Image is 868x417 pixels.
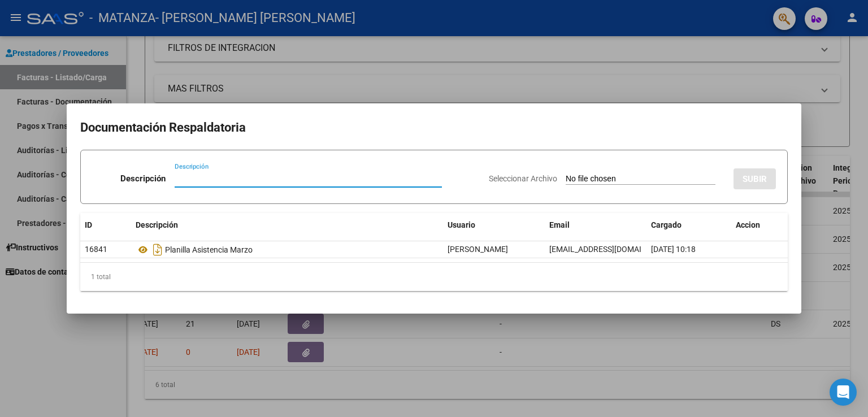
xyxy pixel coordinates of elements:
button: SUBIR [734,168,776,189]
span: [DATE] 10:18 [651,245,696,254]
datatable-header-cell: Accion [731,213,788,237]
span: ID [85,220,92,229]
div: 1 total [80,263,788,291]
span: Usuario [448,220,475,229]
span: SUBIR [743,174,767,184]
span: [EMAIL_ADDRESS][DOMAIN_NAME] [549,245,675,254]
span: Accion [736,220,760,229]
span: Seleccionar Archivo [489,174,557,183]
datatable-header-cell: Cargado [646,213,731,237]
span: Cargado [651,220,682,229]
div: Open Intercom Messenger [830,379,857,406]
div: Planilla Asistencia Marzo [136,241,439,259]
span: 16841 [85,245,107,254]
datatable-header-cell: ID [80,213,131,237]
p: Descripción [120,172,166,185]
h2: Documentación Respaldatoria [80,117,788,138]
span: [PERSON_NAME] [448,245,508,254]
datatable-header-cell: Usuario [443,213,545,237]
span: Descripción [136,220,178,229]
i: Descargar documento [150,241,165,259]
datatable-header-cell: Descripción [131,213,443,237]
span: Email [549,220,570,229]
datatable-header-cell: Email [545,213,646,237]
